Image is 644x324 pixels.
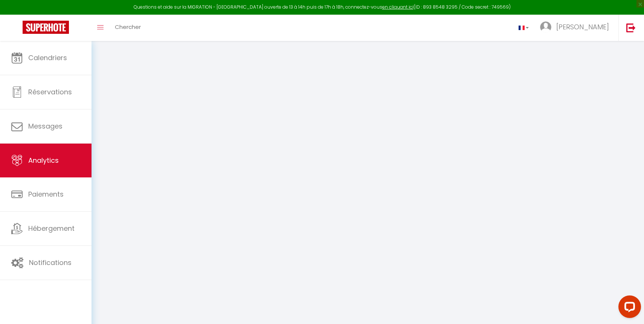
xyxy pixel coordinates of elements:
[534,15,618,41] a: ... [PERSON_NAME]
[23,21,69,34] img: Super Booking
[626,23,636,32] img: logout
[29,258,72,267] span: Notifications
[612,292,644,324] iframe: LiveChat chat widget
[28,53,67,62] span: Calendriers
[28,189,64,199] span: Paiements
[109,15,147,41] a: Chercher
[28,121,63,131] span: Messages
[382,4,414,10] a: en cliquant ici
[556,22,609,32] span: [PERSON_NAME]
[540,21,551,33] img: ...
[115,23,141,31] span: Chercher
[28,224,75,233] span: Hébergement
[28,87,72,97] span: Réservations
[28,156,59,165] span: Analytics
